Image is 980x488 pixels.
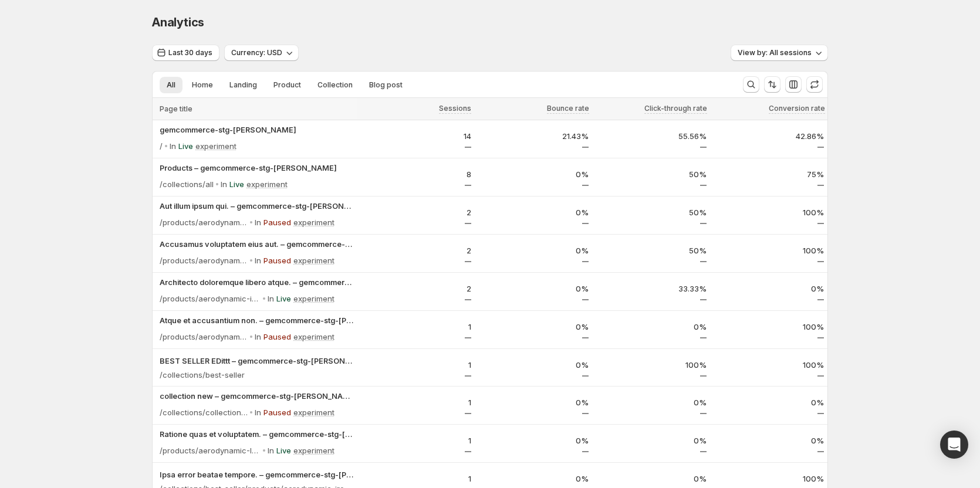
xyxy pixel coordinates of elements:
[160,255,248,266] p: /products/aerodynamic-iron-bottle
[360,245,471,256] p: 2
[714,245,824,256] p: 100%
[160,445,261,456] p: /products/aerodynamic-leather-shoes
[596,473,707,484] p: 0%
[160,469,353,480] button: Ipsa error beatae tempore. – gemcommerce-stg-[PERSON_NAME]
[160,331,248,343] p: /products/aerodynamic-iron-clock
[547,104,589,113] span: Bounce rate
[273,80,301,90] span: Product
[160,238,353,250] button: Accusamus voluptatem eius aut. – gemcommerce-stg-[PERSON_NAME]
[596,245,707,256] p: 50%
[263,216,291,228] p: Paused
[293,331,334,343] p: experiment
[731,45,828,61] button: View by: All sessions
[276,445,291,456] p: Live
[268,293,274,304] p: In
[160,406,248,418] p: /collections/collection-new
[160,369,245,381] p: /collections/best-seller
[478,283,589,294] p: 0%
[160,216,248,228] p: /products/aerodynamic-iron-chair
[478,130,589,142] p: 21.43%
[439,104,471,113] span: Sessions
[360,396,471,408] p: 1
[764,76,780,93] button: Sort the results
[478,168,589,180] p: 0%
[360,321,471,333] p: 1
[160,390,353,402] button: collection new – gemcommerce-stg-[PERSON_NAME]
[714,435,824,446] p: 0%
[714,396,824,408] p: 0%
[160,140,163,152] p: /
[360,359,471,371] p: 1
[246,178,288,190] p: experiment
[596,283,707,294] p: 33.33%
[940,431,968,459] div: Open Intercom Messenger
[152,45,219,61] button: Last 30 days
[360,473,471,484] p: 1
[276,293,291,304] p: Live
[478,473,589,484] p: 0%
[596,130,707,142] p: 55.56%
[769,104,825,113] span: Conversion rate
[478,359,589,371] p: 0%
[160,276,353,288] p: Architecto doloremque libero atque. – gemcommerce-stg-[PERSON_NAME]
[293,255,334,266] p: experiment
[369,80,403,90] span: Blog post
[596,206,707,218] p: 50%
[195,140,236,152] p: experiment
[293,293,334,304] p: experiment
[596,396,707,408] p: 0%
[293,216,334,228] p: experiment
[160,293,261,304] p: /products/aerodynamic-iron-car
[224,45,299,61] button: Currency: USD
[714,473,824,484] p: 100%
[263,255,291,266] p: Paused
[317,80,353,90] span: Collection
[596,359,707,371] p: 100%
[268,445,274,456] p: In
[478,206,589,218] p: 0%
[714,359,824,371] p: 100%
[293,406,334,418] p: experiment
[178,140,193,152] p: Live
[738,48,812,57] span: View by: All sessions
[596,435,707,446] p: 0%
[596,321,707,333] p: 0%
[160,314,353,326] button: Atque et accusantium non. – gemcommerce-stg-[PERSON_NAME]
[160,104,192,114] span: Page title
[263,331,291,343] p: Paused
[231,48,282,57] span: Currency: USD
[152,15,204,29] span: Analytics
[168,48,212,57] span: Last 30 days
[360,283,471,294] p: 2
[714,130,824,142] p: 42.86%
[714,206,824,218] p: 100%
[360,435,471,446] p: 1
[160,355,353,367] button: BEST SELLER EDittt – gemcommerce-stg-[PERSON_NAME]
[167,80,175,90] span: All
[160,124,353,135] button: gemcommerce-stg-[PERSON_NAME]
[478,245,589,256] p: 0%
[714,283,824,294] p: 0%
[360,206,471,218] p: 2
[221,178,227,190] p: In
[255,216,261,228] p: In
[229,178,244,190] p: Live
[644,104,707,113] span: Click-through rate
[192,80,213,90] span: Home
[743,76,759,93] button: Search and filter results
[160,200,353,212] button: Aut illum ipsum qui. – gemcommerce-stg-[PERSON_NAME]
[255,255,261,266] p: In
[255,331,261,343] p: In
[263,406,291,418] p: Paused
[714,168,824,180] p: 75%
[229,80,257,90] span: Landing
[478,435,589,446] p: 0%
[170,140,176,152] p: In
[714,321,824,333] p: 100%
